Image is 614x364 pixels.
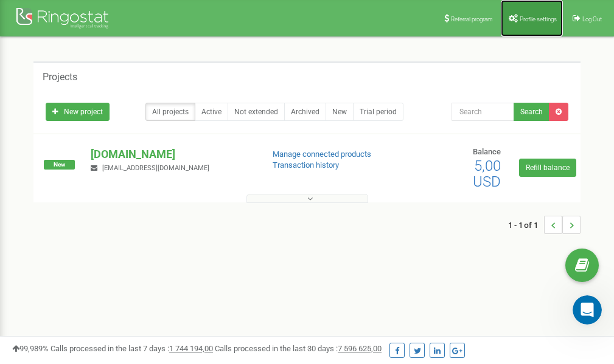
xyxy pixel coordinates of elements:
[508,204,581,246] nav: ...
[195,103,228,121] a: Active
[91,146,253,162] p: [DOMAIN_NAME]
[473,147,501,156] span: Balance
[284,103,326,121] a: Archived
[44,160,75,170] span: New
[452,103,514,121] input: Search
[102,164,209,172] span: [EMAIL_ADDRESS][DOMAIN_NAME]
[46,103,110,121] a: New project
[273,160,339,170] a: Transaction history
[520,16,557,22] span: Profile settings
[353,103,403,121] a: Trial period
[43,72,77,83] h5: Projects
[473,157,501,190] span: 5,00 USD
[12,344,49,353] span: 99,989%
[514,103,549,121] button: Search
[51,344,213,353] span: Calls processed in the last 7 days :
[573,295,602,325] iframe: Intercom live chat
[145,103,195,121] a: All projects
[519,159,576,177] a: Refill balance
[582,16,602,22] span: Log Out
[338,344,382,353] u: 7 596 625,00
[169,344,213,353] u: 1 744 194,00
[215,344,382,353] span: Calls processed in the last 30 days :
[273,149,371,159] a: Manage connected products
[326,103,354,121] a: New
[451,16,493,22] span: Referral program
[508,216,544,234] span: 1 - 1 of 1
[228,103,285,121] a: Not extended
